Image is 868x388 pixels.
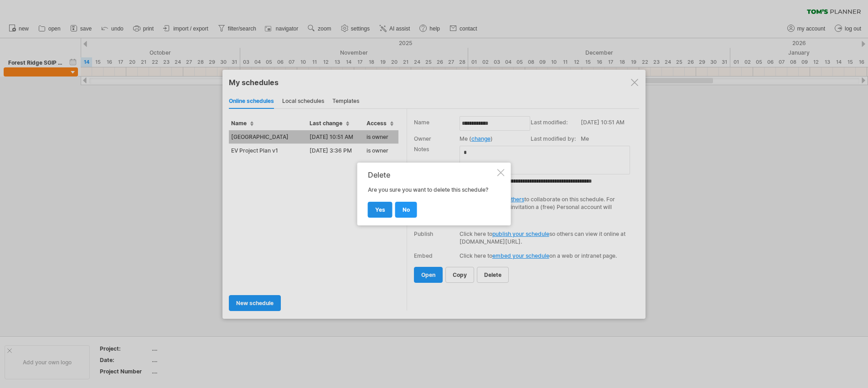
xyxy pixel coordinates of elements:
span: yes [375,206,385,213]
div: Delete [368,171,496,179]
span: no [403,206,410,213]
a: yes [368,202,393,218]
div: Are you sure you want to delete this schedule? [368,171,496,217]
a: no [395,202,417,218]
